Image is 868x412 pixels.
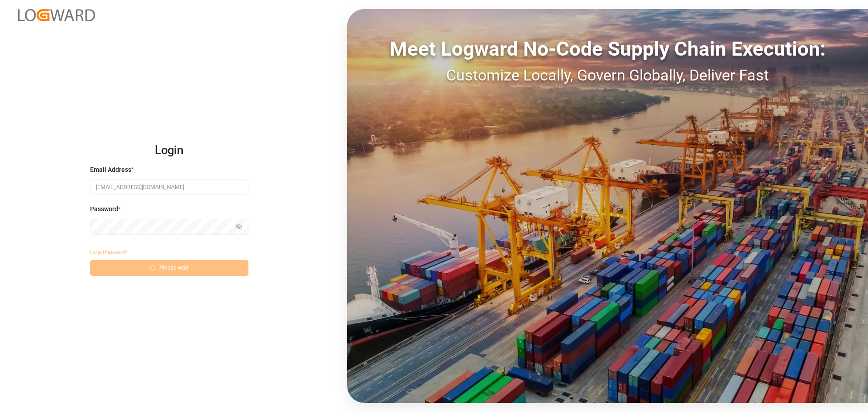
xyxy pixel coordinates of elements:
h2: Login [90,136,248,165]
input: Enter your email [90,179,248,195]
div: Customize Locally, Govern Globally, Deliver Fast [347,64,868,87]
span: Email Address [90,165,131,175]
div: Meet Logward No-Code Supply Chain Execution: [347,34,868,64]
span: Password [90,204,118,214]
img: Logward_new_orange.png [18,9,95,21]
